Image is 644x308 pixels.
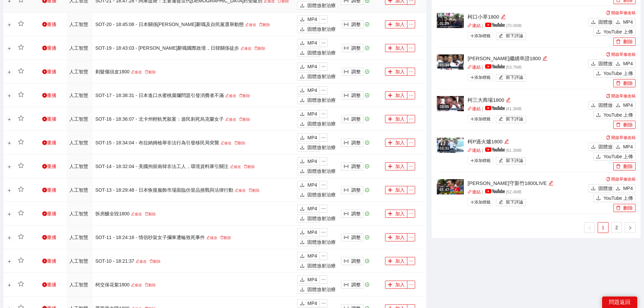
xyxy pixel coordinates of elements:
[593,111,636,119] button: 上傳YouTube 上傳
[395,116,405,122] font: 加入
[307,74,336,79] font: 固體放射治療
[7,164,12,169] button: 展開行
[606,136,610,140] span: 複製
[319,110,328,118] button: 省略
[596,71,601,76] span: 上傳
[407,69,415,74] span: 省略
[297,39,320,47] button: 下載MP4
[42,22,47,27] span: 遊戲圈
[239,94,243,97] span: 刪除
[300,41,305,46] span: 下載
[297,1,320,9] button: 下載固體放射治療
[468,148,481,153] a: 關聯連結
[307,159,317,164] font: MP4
[593,152,636,161] button: 上傳YouTube 上傳
[319,86,328,94] button: 省略
[591,61,596,67] span: 下載
[238,141,245,145] font: 刪除
[297,143,320,151] button: 下載固體放射治療
[588,101,611,109] button: 下載固體放射治療
[616,61,620,67] span: 下載
[243,94,250,98] font: 刪除
[385,91,407,99] button: 加加入
[47,22,56,27] font: 重播
[623,144,633,149] font: MP4
[504,138,509,146] div: 編輯
[341,91,363,99] button: 列寬調整
[472,148,481,153] font: 連結
[307,3,336,8] font: 固體放射治療
[319,15,328,23] button: 省略
[407,93,415,98] span: 省略
[220,141,224,145] span: 編輯
[7,69,12,75] button: 展開行
[351,116,361,122] font: 調整
[407,22,415,27] span: 省略
[300,74,305,79] span: 下載
[344,93,349,98] span: 列寬
[395,93,405,98] font: 加入
[300,3,305,8] span: 下載
[395,22,405,27] font: 加入
[611,135,636,140] font: 開啟草修改稿
[407,117,415,121] span: 省略
[388,69,392,75] span: 加
[297,86,320,94] button: 下載MP4
[593,28,636,36] button: 上傳YouTube 上傳
[616,164,621,169] span: 刪除
[42,140,47,145] span: 遊戲圈
[297,134,320,142] button: 下載MP4
[623,186,633,191] font: MP4
[623,122,633,127] font: 刪除
[7,93,12,98] button: 展開行
[596,113,601,118] span: 上傳
[351,93,361,98] font: 調整
[131,70,135,74] span: 編輯
[341,20,363,28] button: 列寬調整
[496,157,526,165] button: 編輯留下評論
[623,39,633,44] font: 刪除
[499,33,503,39] span: 編輯
[320,159,327,164] span: 省略
[307,135,317,140] font: MP4
[616,39,621,45] span: 刪除
[499,117,503,122] span: 編輯
[297,72,320,80] button: 下載固體放射治療
[596,29,601,35] span: 上傳
[395,69,405,74] font: 加入
[506,96,511,104] div: 編輯
[47,140,56,145] font: 重播
[300,50,305,56] span: 下載
[297,167,320,175] button: 下載固體放射治療
[623,102,633,108] font: MP4
[407,164,415,169] span: 省略
[300,169,305,174] span: 下載
[407,44,415,52] button: 省略
[297,181,320,189] button: 下載MP4
[7,117,12,122] button: 展開行
[439,146,449,150] font: 01:31
[344,140,349,146] span: 列寬
[297,110,320,118] button: 下載MP4
[395,140,405,145] font: 加入
[542,56,547,61] span: 編輯
[437,96,464,111] img: 21b7230b-9c48-4d26-a9e3-e1b15d50b85b.jpg
[623,61,633,66] font: MP4
[591,144,596,150] span: 下載
[468,23,472,28] span: 關聯
[224,141,232,145] font: 修改
[499,75,503,80] span: 編輯
[407,140,415,145] span: 省略
[606,177,610,181] span: 複製
[341,68,363,76] button: 列寬調整
[300,183,305,188] span: 下載
[7,140,12,146] button: 展開行
[320,64,327,69] span: 省略
[351,22,361,27] font: 調整
[407,91,415,99] button: 省略
[598,61,627,66] font: 固體放射治療
[606,52,610,56] span: 複製
[307,17,317,22] font: MP4
[506,97,511,102] span: 編輯
[613,60,636,68] button: 下載MP4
